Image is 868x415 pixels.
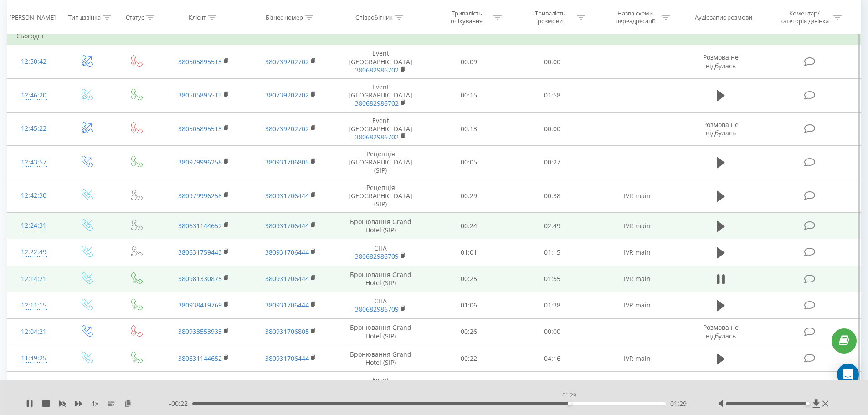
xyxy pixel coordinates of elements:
[511,179,594,213] td: 00:38
[427,372,511,405] td: 00:19
[511,213,594,239] td: 02:49
[16,87,51,104] div: 12:46:20
[594,266,680,292] td: IVR main
[265,354,309,363] a: 380931706444
[355,133,399,141] a: 380682986702
[178,301,222,309] a: 380938419769
[334,239,427,266] td: СПА
[703,120,739,137] span: Розмова не відбулась
[265,57,309,66] a: 380739202702
[442,10,491,25] div: Тривалість очікування
[334,78,427,112] td: Event [GEOGRAPHIC_DATA]
[16,53,51,71] div: 12:50:42
[560,389,578,402] div: 01:29
[427,112,511,146] td: 00:13
[189,13,206,21] div: Клієнт
[178,124,222,133] a: 380505895513
[334,146,427,179] td: Рецепція [GEOGRAPHIC_DATA] (SIP)
[68,13,101,21] div: Тип дзвінка
[427,239,511,266] td: 01:01
[703,53,739,70] span: Розмова не відбулась
[334,179,427,213] td: Рецепція [GEOGRAPHIC_DATA] (SIP)
[355,305,399,313] a: 380682986709
[334,266,427,292] td: Бронювання Grand Hotel (SIP)
[511,239,594,266] td: 01:15
[427,146,511,179] td: 00:05
[16,243,51,261] div: 12:22:49
[427,292,511,318] td: 01:06
[265,274,309,283] a: 380931706444
[265,327,309,336] a: 380931706805
[355,252,399,261] a: 380682986709
[16,187,51,205] div: 12:42:30
[16,349,51,367] div: 11:49:25
[178,354,222,363] a: 380631144652
[16,297,51,314] div: 12:11:15
[178,327,222,336] a: 380933553933
[265,91,309,99] a: 380739202702
[178,91,222,99] a: 380505895513
[265,158,309,166] a: 380931706805
[265,221,309,230] a: 380931706444
[594,179,680,213] td: IVR main
[594,239,680,266] td: IVR main
[16,217,51,235] div: 12:24:31
[511,78,594,112] td: 01:58
[511,112,594,146] td: 00:00
[806,402,810,405] div: Accessibility label
[526,10,575,25] div: Тривалість розмови
[427,213,511,239] td: 00:24
[355,66,399,74] a: 380682986702
[169,399,192,408] span: - 00:22
[334,213,427,239] td: Бронювання Grand Hotel (SIP)
[427,45,511,79] td: 00:09
[265,191,309,200] a: 380931706444
[16,154,51,171] div: 12:43:57
[511,146,594,179] td: 00:27
[92,399,98,408] span: 1 x
[266,13,303,21] div: Бізнес номер
[427,78,511,112] td: 00:15
[594,213,680,239] td: IVR main
[594,345,680,372] td: IVR main
[611,10,659,25] div: Назва схеми переадресації
[594,292,680,318] td: IVR main
[355,13,393,21] div: Співробітник
[10,13,56,21] div: [PERSON_NAME]
[334,345,427,372] td: Бронювання Grand Hotel (SIP)
[178,158,222,166] a: 380979996258
[703,323,739,340] span: Розмова не відбулась
[334,45,427,79] td: Event [GEOGRAPHIC_DATA]
[511,266,594,292] td: 01:55
[511,372,594,405] td: 01:07
[427,266,511,292] td: 00:25
[334,112,427,146] td: Event [GEOGRAPHIC_DATA]
[837,364,859,385] div: Open Intercom Messenger
[355,99,399,108] a: 380682986702
[511,45,594,79] td: 00:00
[695,13,752,21] div: Аудіозапис розмови
[16,323,51,341] div: 12:04:21
[178,57,222,66] a: 380505895513
[334,372,427,405] td: Event [GEOGRAPHIC_DATA]
[568,402,571,405] div: Accessibility label
[265,248,309,256] a: 380931706444
[265,124,309,133] a: 380739202702
[427,179,511,213] td: 00:29
[178,191,222,200] a: 380979996258
[778,10,831,25] div: Коментар/категорія дзвінка
[334,292,427,318] td: СПА
[427,345,511,372] td: 00:22
[511,318,594,345] td: 00:00
[511,292,594,318] td: 01:38
[334,318,427,345] td: Бронювання Grand Hotel (SIP)
[16,120,51,138] div: 12:45:22
[7,27,861,45] td: Сьогодні
[126,13,144,21] div: Статус
[16,270,51,288] div: 12:14:21
[178,221,222,230] a: 380631144652
[265,301,309,309] a: 380931706444
[427,318,511,345] td: 00:26
[670,399,687,408] span: 01:29
[178,248,222,256] a: 380631759443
